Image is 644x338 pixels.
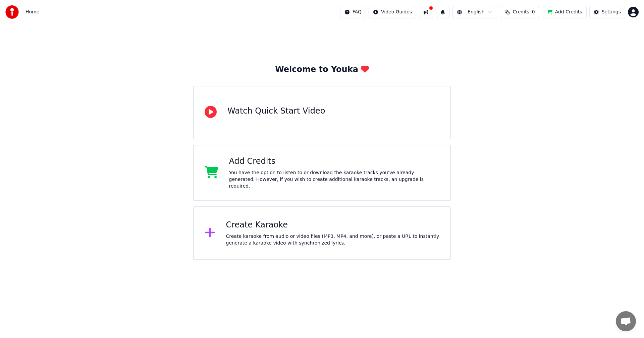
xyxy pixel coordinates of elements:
[25,9,39,15] span: Home
[226,233,440,247] div: Create karaoke from audio or video files (MP3, MP4, and more), or paste a URL to instantly genera...
[229,156,440,167] div: Add Credits
[25,9,39,15] nav: breadcrumb
[229,170,440,190] div: You have the option to listen to or download the karaoke tracks you've already generated. However...
[5,5,19,19] img: youka
[227,106,325,117] div: Watch Quick Start Video
[602,9,621,15] div: Settings
[589,6,625,18] button: Settings
[532,9,535,15] span: 0
[500,6,540,18] button: Credits0
[543,6,587,18] button: Add Credits
[616,311,636,331] div: Open chat
[275,64,369,75] div: Welcome to Youka
[513,9,529,15] span: Credits
[226,220,440,230] div: Create Karaoke
[340,6,366,18] button: FAQ
[369,6,416,18] button: Video Guides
